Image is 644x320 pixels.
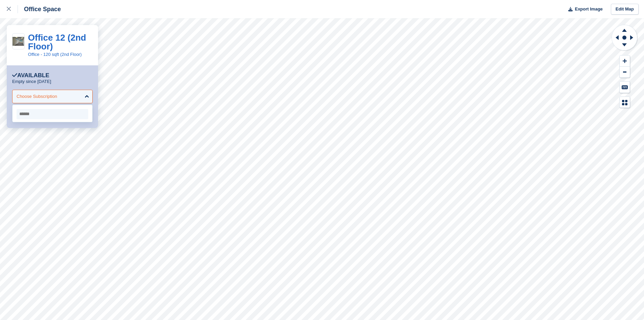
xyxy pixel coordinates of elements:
[28,52,82,57] a: Office - 120 sqft (2nd Floor)
[575,6,602,13] span: Export Image
[28,33,86,51] a: Office 12 (2nd Floor)
[12,72,49,79] div: Available
[620,82,630,93] button: Keyboard Shortcuts
[611,4,639,15] a: Edit Map
[18,5,61,13] div: Office Space
[17,93,57,100] div: Choose Subscription
[620,56,630,67] button: Zoom In
[12,79,51,84] p: Empty since [DATE]
[620,97,630,108] button: Map Legend
[564,4,603,15] button: Export Image
[13,37,24,46] img: office%201.2.png
[620,67,630,78] button: Zoom Out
